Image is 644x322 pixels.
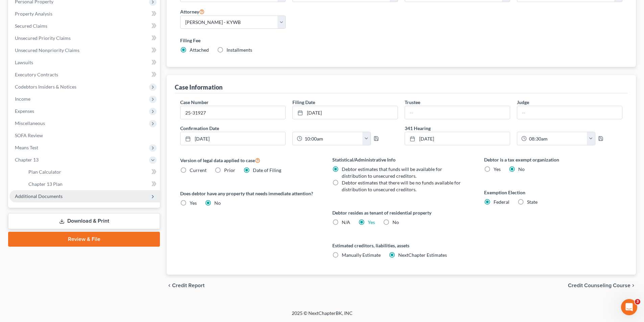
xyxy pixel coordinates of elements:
a: Secured Claims [9,20,160,32]
a: Unsecured Nonpriority Claims [9,44,160,56]
div: Case Information [175,83,222,91]
a: Property Analysis [9,8,160,20]
a: Executory Contracts [9,69,160,81]
iframe: Intercom live chat [621,299,637,315]
span: Unsecured Priority Claims [15,35,71,41]
span: N/A [342,219,350,225]
a: Plan Calculator [23,166,160,178]
span: Current [190,167,207,173]
i: chevron_left [167,283,172,288]
label: Confirmation Date [177,125,401,132]
label: Estimated creditors, liabilities, assets [332,242,471,249]
span: Expenses [15,108,34,114]
label: Trustee [405,99,420,106]
span: Codebtors Insiders & Notices [15,84,76,90]
label: Debtor is a tax exempt organization [484,156,622,163]
a: Chapter 13 Plan [23,178,160,190]
a: SOFA Review [9,129,160,142]
span: 3 [635,299,640,304]
label: Does debtor have any property that needs immediate attention? [180,190,318,197]
span: Plan Calculator [28,169,61,175]
label: Exemption Election [484,189,622,196]
a: [DATE] [293,106,398,119]
span: Yes [494,166,501,172]
i: chevron_right [630,283,636,288]
a: Lawsuits [9,56,160,69]
span: Miscellaneous [15,120,45,126]
span: No [518,166,525,172]
label: Debtor resides as tenant of residential property [332,209,471,216]
span: Debtor estimates that there will be no funds available for distribution to unsecured creditors. [342,180,461,192]
label: 341 Hearing [401,125,626,132]
span: Chapter 13 Plan [28,181,63,187]
span: Credit Counseling Course [568,283,630,288]
input: -- : -- [527,132,587,145]
button: chevron_left Credit Report [167,283,205,288]
label: Statistical/Administrative Info [332,156,471,163]
input: -- : -- [302,132,363,145]
span: Federal [494,199,509,205]
span: Attached [190,47,209,53]
input: Enter case number... [181,106,285,119]
span: Additional Documents [15,193,63,199]
span: Income [15,96,30,102]
a: Download & Print [8,213,160,229]
span: Lawsuits [15,59,33,65]
input: -- [405,106,510,119]
span: NextChapter Estimates [398,252,447,258]
span: Chapter 13 [15,157,39,163]
label: Filing Fee [180,37,622,44]
span: Debtor estimates that funds will be available for distribution to unsecured creditors. [342,166,442,179]
span: SOFA Review [15,132,43,138]
input: -- [517,106,622,119]
span: Executory Contracts [15,72,58,77]
span: Installments [226,47,252,53]
a: [DATE] [405,132,510,145]
label: Version of legal data applied to case [180,156,318,164]
span: Yes [190,200,197,206]
a: Unsecured Priority Claims [9,32,160,44]
span: Means Test [15,145,38,150]
span: Unsecured Nonpriority Claims [15,47,79,53]
span: No [214,200,221,206]
span: No [392,219,399,225]
a: Review & File [8,232,160,247]
label: Judge [517,99,529,106]
span: Manually Estimate [342,252,381,258]
span: Credit Report [172,283,205,288]
span: State [527,199,538,205]
label: Filing Date [292,99,315,106]
span: Secured Claims [15,23,47,29]
span: Date of Filing [253,167,281,173]
button: Credit Counseling Course chevron_right [568,283,636,288]
label: Attorney [180,7,205,16]
label: Case Number [180,99,209,106]
span: Property Analysis [15,11,52,17]
span: Prior [224,167,235,173]
a: [DATE] [181,132,285,145]
div: 2025 © NextChapterBK, INC [129,310,515,322]
a: Yes [368,219,375,225]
